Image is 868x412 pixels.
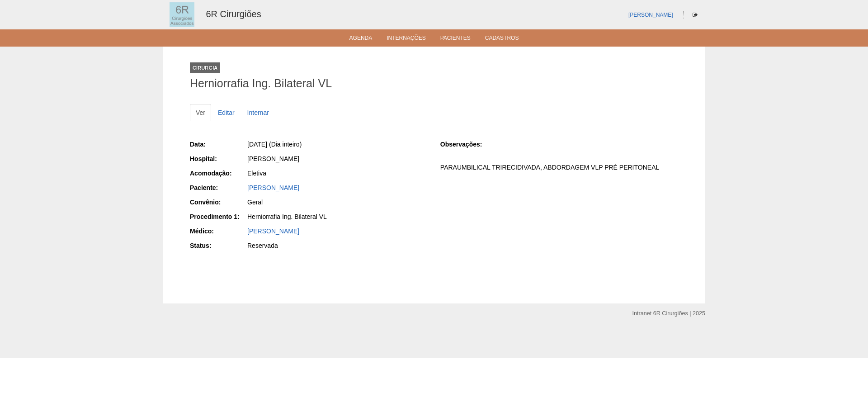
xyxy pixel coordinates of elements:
div: Procedimento 1: [190,212,246,221]
a: Internações [387,35,426,44]
div: Paciente: [190,183,246,192]
a: [PERSON_NAME] [247,227,299,235]
i: Sair [693,12,698,18]
a: Pacientes [440,35,471,44]
div: Convênio: [190,198,246,207]
div: Data: [190,140,246,149]
div: Médico: [190,227,246,236]
a: Editar [212,104,241,121]
a: [PERSON_NAME] [628,12,673,18]
div: Acomodação: [190,169,246,178]
div: Eletiva [247,169,428,178]
div: Herniorrafia Ing. Bilateral VL [247,212,428,221]
div: Status: [190,241,246,250]
div: [PERSON_NAME] [247,154,428,163]
p: PARAUMBILICAL TRIRECIDIVADA, ABDORDAGEM VLP PRÉ PERITONEAL [440,163,678,172]
a: Cadastros [485,35,519,44]
div: Reservada [247,241,428,250]
div: Hospital: [190,154,246,163]
div: Observações: [440,140,497,149]
a: Ver [190,104,211,121]
div: Geral [247,198,428,207]
div: Cirurgia [190,62,220,73]
div: Intranet 6R Cirurgiões | 2025 [632,309,705,318]
a: [PERSON_NAME] [247,184,299,191]
a: 6R Cirurgiões [206,9,261,19]
a: Internar [241,104,275,121]
h1: Herniorrafia Ing. Bilateral VL [190,78,678,89]
span: [DATE] (Dia inteiro) [247,141,302,148]
a: Agenda [349,35,373,44]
